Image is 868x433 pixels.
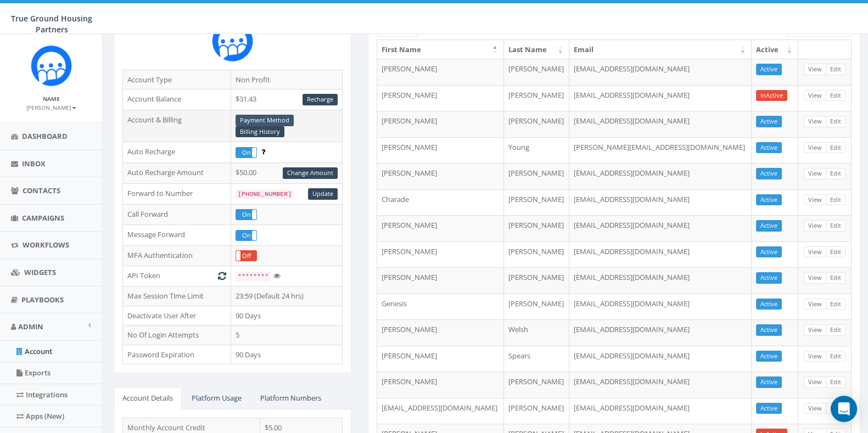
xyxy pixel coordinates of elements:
[569,137,752,164] td: [PERSON_NAME][EMAIL_ADDRESS][DOMAIN_NAME]
[377,163,503,189] td: [PERSON_NAME]
[377,319,503,346] td: [PERSON_NAME]
[826,376,845,388] a: Edit
[236,209,257,220] div: OnOff
[236,250,257,261] div: OnOff
[18,322,43,331] span: Admin
[11,13,92,35] span: True Ground Housing Partners
[261,147,265,156] span: Enable to prevent campaign failure.
[826,142,845,154] a: Edit
[756,324,782,336] a: Active
[377,137,503,164] td: [PERSON_NAME]
[377,346,503,372] td: [PERSON_NAME]
[377,267,503,294] td: [PERSON_NAME]
[756,351,782,362] a: Active
[756,168,782,179] a: Active
[569,189,752,216] td: [EMAIL_ADDRESS][DOMAIN_NAME]
[804,220,826,232] a: View
[826,168,845,179] a: Edit
[804,376,826,388] a: View
[43,95,60,103] small: Name
[377,111,503,137] td: [PERSON_NAME]
[804,90,826,102] a: View
[569,59,752,85] td: [EMAIL_ADDRESS][DOMAIN_NAME]
[236,189,294,199] code: [PHONE_NUMBER]
[826,90,845,102] a: Edit
[212,20,253,61] img: Rally_Corp_Logo_1.png
[308,188,338,200] a: Update
[504,215,569,241] td: [PERSON_NAME]
[504,267,569,294] td: [PERSON_NAME]
[231,306,342,325] td: 90 Days
[804,116,826,127] a: View
[24,267,56,277] span: Widgets
[826,116,845,127] a: Edit
[826,299,845,310] a: Edit
[756,403,782,414] a: Active
[123,306,231,325] td: Deactivate User After
[804,168,826,179] a: View
[123,110,231,142] td: Account & Billing
[756,299,782,310] a: Active
[283,167,338,179] a: Change Amount
[569,85,752,111] td: [EMAIL_ADDRESS][DOMAIN_NAME]
[21,295,64,305] span: Playbooks
[569,163,752,189] td: [EMAIL_ADDRESS][DOMAIN_NAME]
[504,294,569,320] td: [PERSON_NAME]
[236,251,256,261] label: Off
[231,163,342,184] td: $50.00
[123,70,231,89] td: Account Type
[236,210,256,220] label: On
[218,272,226,279] i: Generate New Token
[504,346,569,372] td: Spears
[123,266,231,286] td: API Token
[804,142,826,154] a: View
[303,94,338,105] a: Recharge
[826,246,845,258] a: Edit
[377,85,503,111] td: [PERSON_NAME]
[231,286,342,306] td: 23:59 (Default 24 hrs)
[569,215,752,241] td: [EMAIL_ADDRESS][DOMAIN_NAME]
[826,64,845,75] a: Edit
[123,204,231,225] td: Call Forward
[377,40,503,59] th: First Name: activate to sort column descending
[23,185,60,195] span: Contacts
[22,213,64,223] span: Campaigns
[26,102,76,112] a: [PERSON_NAME]
[504,111,569,137] td: [PERSON_NAME]
[236,147,257,158] div: OnOff
[804,299,826,310] a: View
[826,324,845,336] a: Edit
[504,319,569,346] td: Welsh
[377,215,503,241] td: [PERSON_NAME]
[123,142,231,163] td: Auto Recharge
[504,85,569,111] td: [PERSON_NAME]
[377,372,503,398] td: [PERSON_NAME]
[569,372,752,398] td: [EMAIL_ADDRESS][DOMAIN_NAME]
[123,163,231,184] td: Auto Recharge Amount
[756,116,782,127] a: Active
[22,131,68,141] span: Dashboard
[569,346,752,372] td: [EMAIL_ADDRESS][DOMAIN_NAME]
[377,294,503,320] td: Genesis
[123,286,231,306] td: Max Session Time Limit
[504,59,569,85] td: [PERSON_NAME]
[504,163,569,189] td: [PERSON_NAME]
[756,272,782,284] a: Active
[377,189,503,216] td: Charade
[804,403,826,414] a: View
[569,267,752,294] td: [EMAIL_ADDRESS][DOMAIN_NAME]
[804,194,826,206] a: View
[26,104,76,111] small: [PERSON_NAME]
[504,189,569,216] td: [PERSON_NAME]
[756,142,782,154] a: Active
[123,225,231,246] td: Message Forward
[826,351,845,362] a: Edit
[251,387,330,409] a: Platform Numbers
[756,64,782,75] a: Active
[569,319,752,346] td: [EMAIL_ADDRESS][DOMAIN_NAME]
[804,351,826,362] a: View
[31,45,72,86] img: Rally_Corp_Logo_1.png
[756,376,782,388] a: Active
[826,194,845,206] a: Edit
[236,230,257,241] div: OnOff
